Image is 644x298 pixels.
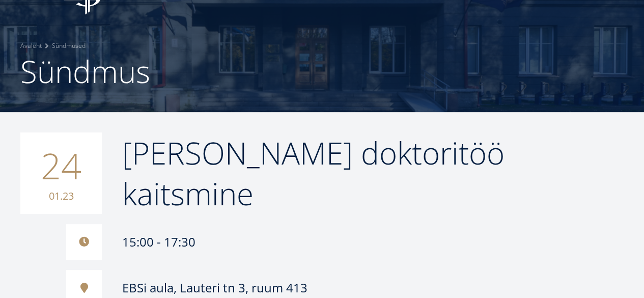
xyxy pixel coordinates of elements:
span: [PERSON_NAME] doktoritöö kaitsmine [122,132,505,214]
small: 01.23 [31,188,92,204]
a: Avaleht [20,41,42,51]
h1: Sündmus [20,51,624,92]
a: Sündmused [52,41,86,51]
div: EBSi aula, Lauteri tn 3, ruum 413 [122,280,307,295]
div: 24 [20,132,102,214]
div: 15:00 - 17:30 [66,224,550,260]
